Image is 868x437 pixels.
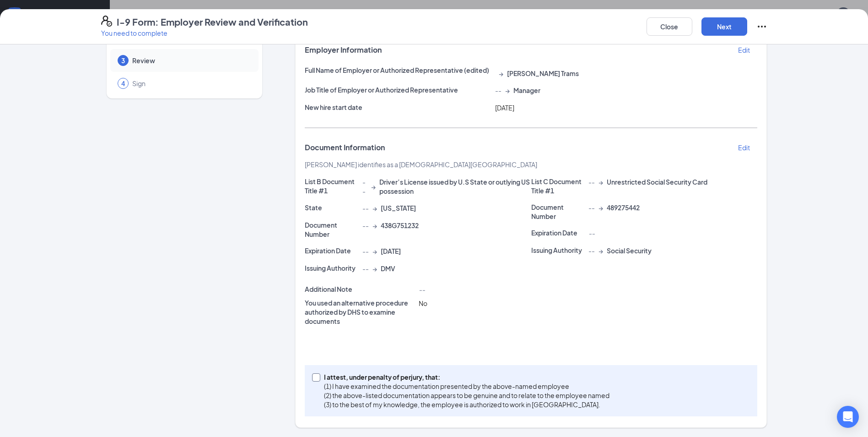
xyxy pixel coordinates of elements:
span: -- [362,246,369,256]
span: 3 [121,56,125,65]
p: You need to complete [101,28,308,38]
span: 438G751232 [381,221,419,230]
span: Manager [513,86,540,95]
p: Expiration Date [531,228,585,237]
span: → [505,86,510,95]
span: No [419,299,427,307]
p: Document Number [531,202,585,221]
p: State [305,203,359,212]
span: -- [588,229,595,237]
span: → [372,203,377,213]
span: -- [362,221,369,230]
span: [DATE] [381,246,401,256]
p: Full Name of Employer or Authorized Representative (edited) [305,66,491,75]
p: (2) the above-listed documentation appears to be genuine and to relate to the employee named [324,391,609,400]
span: Employer Information [305,45,382,55]
span: → [598,177,603,186]
p: Additional Note [305,284,415,294]
span: [PERSON_NAME] Trams [507,69,579,78]
span: → [372,246,377,256]
span: -- [588,203,595,212]
span: Social Security [607,246,652,255]
p: Job Title of Employer or Authorized Representative [305,85,491,94]
span: -- [362,177,367,196]
span: -- [495,86,501,95]
span: → [598,203,603,212]
span: → [371,182,376,191]
span: → [499,69,503,78]
span: -- [419,285,425,294]
span: 489275442 [607,203,640,212]
p: (3) to the best of my knowledge, the employee is authorized to work in [GEOGRAPHIC_DATA]. [324,400,609,409]
p: (1) I have examined the documentation presented by the above-named employee [324,382,609,391]
p: Expiration Date [305,246,359,255]
span: Unrestricted Social Security Card [607,177,707,186]
button: Next [701,17,747,36]
span: [DATE] [495,104,514,112]
p: List C Document Title #1 [531,177,585,195]
span: [PERSON_NAME] identifies as a [DEMOGRAPHIC_DATA][GEOGRAPHIC_DATA] [305,160,537,169]
p: Edit [738,45,750,55]
p: You used an alternative procedure authorized by DHS to examine documents [305,298,415,326]
p: Issuing Authority [531,246,585,255]
h4: I-9 Form: Employer Review and Verification [117,16,308,28]
span: → [372,264,377,273]
span: → [598,246,603,255]
p: New hire start date [305,103,491,112]
p: List B Document Title #1 [305,177,359,195]
span: DMV [381,264,395,273]
span: Document Information [305,143,385,152]
span: Review [132,56,249,65]
p: Edit [738,143,750,152]
span: -- [362,203,369,213]
span: → [372,221,377,230]
p: Document Number [305,220,359,239]
span: [US_STATE] [381,203,416,213]
span: Sign [132,79,249,88]
span: 4 [121,79,125,88]
button: Close [647,17,692,36]
p: Issuing Authority [305,263,359,273]
svg: Ellipses [756,21,767,32]
span: Driver’s License issued by U.S State or outlying US possession [379,177,531,196]
p: I attest, under penalty of perjury, that: [324,372,609,382]
span: -- [588,246,595,255]
div: Open Intercom Messenger [837,406,859,428]
svg: FormI9EVerifyIcon [101,16,112,27]
span: -- [588,177,595,186]
span: -- [362,264,369,273]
